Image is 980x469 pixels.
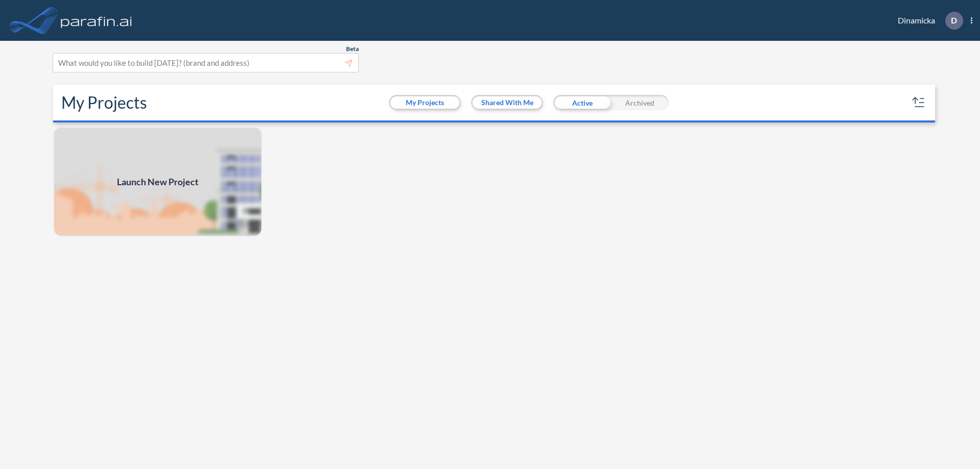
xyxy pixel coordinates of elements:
[59,10,134,31] img: logo
[911,94,927,111] button: sort
[53,127,262,237] img: add
[53,127,262,237] a: Launch New Project
[951,16,957,25] p: D
[346,45,359,53] span: Beta
[61,93,147,112] h2: My Projects
[117,175,199,189] span: Launch New Project
[553,95,611,110] div: Active
[611,95,669,110] div: Archived
[473,96,542,109] button: Shared With Me
[883,12,972,30] div: Dinamicka
[390,96,459,109] button: My Projects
